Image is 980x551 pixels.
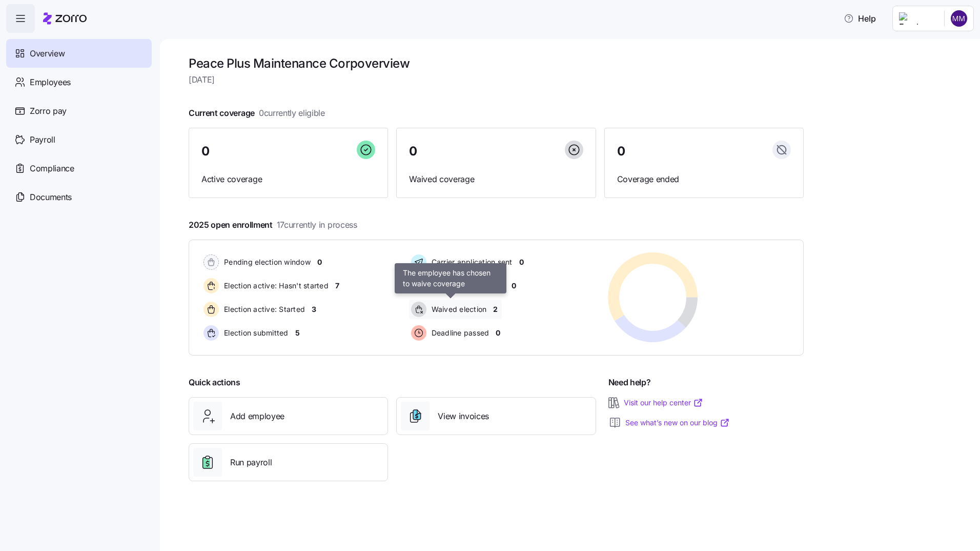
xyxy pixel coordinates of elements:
span: Need help? [608,376,651,389]
span: 0 [519,257,524,267]
span: Compliance [30,162,74,175]
img: c7500ab85f6c991aee20b7272b35d42d [951,10,967,27]
span: 2 [493,304,498,314]
span: 0 [317,257,322,267]
span: 0 [512,281,516,291]
span: 0 [617,145,625,158]
span: Overview [30,47,65,60]
a: See what’s new on our blog [625,418,730,428]
span: 17 currently in process [277,219,357,231]
a: Documents [6,183,152,211]
span: [DATE] [189,73,804,86]
span: Active coverage [201,173,375,186]
a: Zorro pay [6,96,152,125]
span: Quick actions [189,376,240,389]
span: Pending election window [221,257,311,267]
span: 0 [409,145,417,158]
span: 0 [496,328,500,338]
span: Election active: Hasn't started [221,281,329,291]
button: Help [835,8,884,29]
span: Current coverage [189,107,325,120]
span: 3 [312,304,316,314]
span: Help [844,12,876,25]
h1: Peace Plus Maintenance Corp overview [189,55,804,71]
span: 5 [295,328,300,338]
span: Enrollment confirmed [428,281,505,291]
span: Employees [30,76,71,89]
span: Coverage ended [617,173,791,186]
span: Carrier application sent [428,257,513,267]
a: Overview [6,39,152,68]
a: Employees [6,68,152,96]
span: 2025 open enrollment [189,219,357,231]
span: 0 currently eligible [259,107,325,120]
span: Deadline passed [428,328,489,338]
span: Zorro pay [30,105,67,117]
span: Run payroll [230,456,272,469]
span: View invoices [438,410,489,423]
a: Visit our help center [624,398,703,408]
span: 7 [335,281,339,291]
span: Waived coverage [409,173,583,186]
img: Employer logo [899,12,936,25]
a: Compliance [6,154,152,183]
span: Documents [30,191,72,204]
span: 0 [201,145,210,158]
span: Waived election [428,304,487,314]
span: Add employee [230,410,284,423]
span: Payroll [30,133,55,146]
span: Election submitted [221,328,289,338]
a: Payroll [6,125,152,154]
span: Election active: Started [221,304,305,314]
